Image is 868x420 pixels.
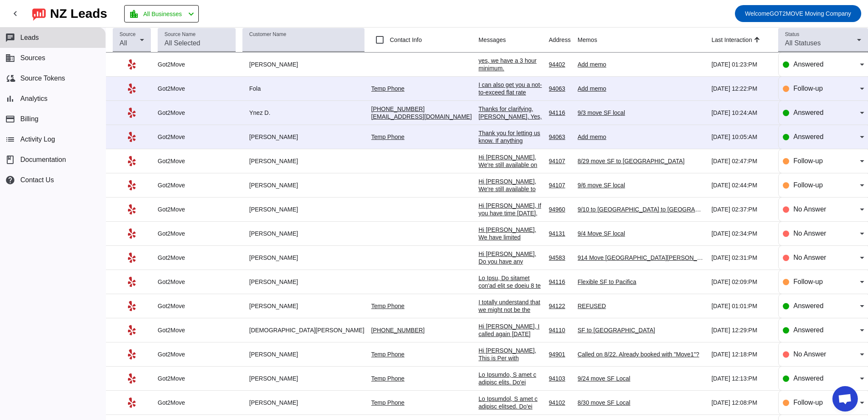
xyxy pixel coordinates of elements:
span: No Answer [793,254,826,261]
div: Thank you for letting us know. If anything changes, give us a call o message here. Belle [PHONE_N... [479,129,542,167]
div: [PERSON_NAME] [242,133,364,141]
span: Answered [793,375,823,382]
span: Answered [793,133,823,140]
span: No Answer [793,350,826,358]
div: Got2Move [158,350,236,358]
div: REFUSED [578,302,705,310]
span: Answered [793,61,823,68]
th: Address [549,28,578,53]
div: Got2Move [158,254,236,261]
span: Follow-up [793,157,823,164]
span: Analytics [20,95,47,103]
div: 9/6 move SF local [578,181,705,189]
div: [PERSON_NAME] [242,278,364,286]
div: Got2Move [158,181,236,189]
span: Follow-up [793,85,823,92]
a: Temp Phone [371,134,405,140]
mat-icon: cloud_sync [5,73,15,83]
div: Got2Move [158,206,236,213]
div: [PERSON_NAME] [242,206,364,213]
div: 9/4 Move SF local [578,230,705,237]
div: [PERSON_NAME] [242,230,364,237]
div: Got2Move [158,302,236,310]
span: All Statuses [785,39,821,47]
div: [DATE] 02:34:PM [712,230,771,237]
div: [PERSON_NAME] [242,254,364,261]
div: 94116 [549,109,571,117]
span: Sources [20,54,45,62]
mat-icon: Yelp [127,59,137,70]
div: [DATE] 12:18:PM [712,350,771,358]
mat-icon: list [5,134,15,145]
div: [PERSON_NAME] [242,350,364,358]
span: Contact Us [20,176,54,184]
mat-icon: payment [5,114,15,124]
input: All Selected [164,38,229,48]
div: Fola [242,85,364,92]
a: [PHONE_NUMBER] [371,327,425,334]
div: Add memo [578,61,705,68]
div: [DATE] 02:31:PM [712,254,771,261]
span: All [120,39,127,47]
div: 94583 [549,254,571,261]
div: 94107 [549,157,571,165]
div: 914 Move [GEOGRAPHIC_DATA][PERSON_NAME] [578,254,705,261]
div: Got2Move [158,278,236,286]
mat-label: Source Name [164,32,195,37]
div: [DATE] 10:24:AM [712,109,771,117]
div: 8/30 move SF Local [578,399,705,406]
th: Memos [578,28,712,53]
div: [PERSON_NAME] [242,375,364,382]
span: Source Tokens [20,75,65,82]
div: [DATE] 02:47:PM [712,157,771,165]
div: [DATE] 10:05:AM [712,133,771,141]
span: Follow-up [793,278,823,285]
a: [PHONE_NUMBER] [371,106,425,112]
div: Last Interaction [712,36,752,44]
span: GOT2MOVE Moving Company [745,8,851,19]
div: [PERSON_NAME] [242,61,364,68]
div: 94901 [549,350,571,358]
span: Documentation [20,156,66,164]
div: Called on 8/22. Already booked with "Move1"? [578,350,705,358]
button: WelcomeGOT2MOVE Moving Company [735,5,861,22]
div: 9/10 to [GEOGRAPHIC_DATA] to [GEOGRAPHIC_DATA] move [578,206,705,213]
mat-icon: chevron_left [186,9,196,19]
span: No Answer [793,206,826,213]
mat-icon: Yelp [127,156,137,166]
div: 94122 [549,302,571,310]
div: Got2Move [158,375,236,382]
a: Temp Phone [371,351,405,358]
div: Hi [PERSON_NAME], We have limited availability for [DATE] and if you have time [DATE], we can hop... [479,226,542,295]
div: Flexible SF to Pacifica [578,278,705,286]
div: 94131 [549,230,571,237]
label: Contact Info [388,36,422,44]
mat-label: Customer Name [249,32,286,37]
div: NZ Leads [50,8,107,19]
div: Got2Move [158,133,236,141]
span: Answered [793,302,823,309]
mat-icon: chevron_left [10,8,20,19]
span: Answered [793,326,823,334]
mat-icon: Yelp [127,373,137,384]
div: yes, we have a 3 hour minimum. [479,57,542,72]
span: Follow-up [793,399,823,406]
mat-icon: Yelp [127,108,137,118]
div: Hi [PERSON_NAME], If you have time [DATE], we can hop on a quick virtual estimate so I can provid... [479,202,542,270]
span: No Answer [793,230,826,237]
mat-icon: Yelp [127,349,137,359]
span: Follow-up [793,181,823,189]
div: [DATE] 02:37:PM [712,206,771,213]
span: Answered [793,109,823,116]
div: [PERSON_NAME] [242,157,364,165]
div: [PERSON_NAME] [242,181,364,189]
span: Leads [20,34,39,42]
div: 94116 [549,278,571,286]
mat-icon: help [5,175,15,185]
mat-icon: chat [5,33,15,43]
div: 94402 [549,61,571,68]
div: [DATE] 12:08:PM [712,399,771,406]
div: Got2Move [158,157,236,165]
mat-icon: Yelp [127,180,137,190]
mat-icon: Yelp [127,277,137,287]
